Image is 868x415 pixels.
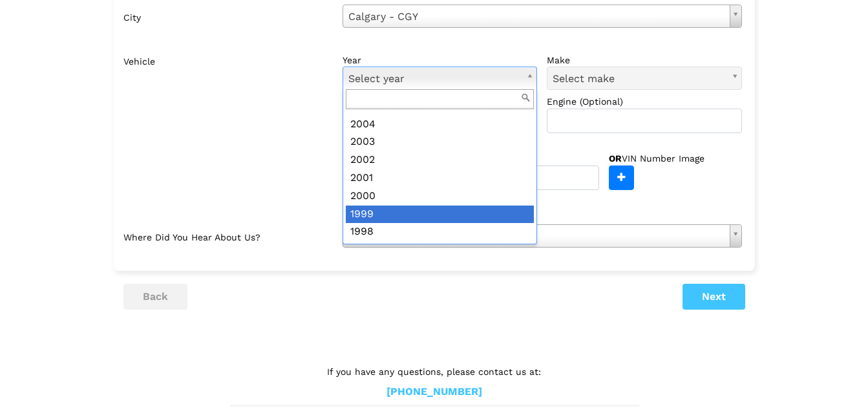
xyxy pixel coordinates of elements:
div: 2004 [346,116,535,134]
div: 2003 [346,133,535,151]
div: 2000 [346,187,535,206]
div: 2001 [346,169,535,187]
div: 1998 [346,223,535,241]
div: 1999 [346,206,535,224]
div: 2002 [346,151,535,169]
